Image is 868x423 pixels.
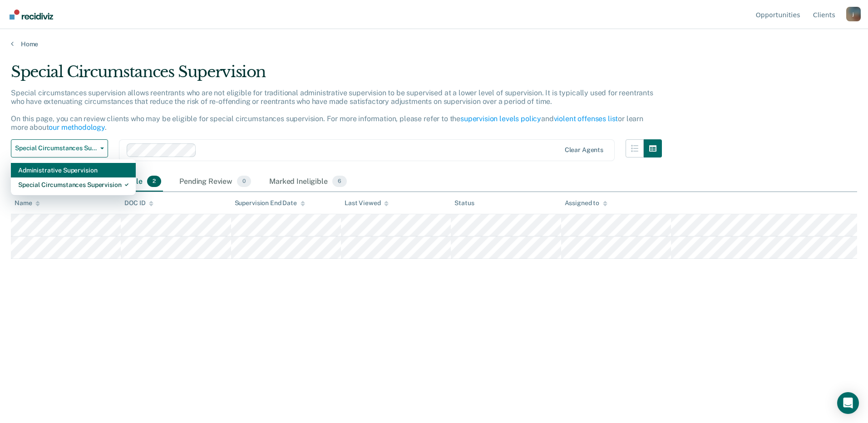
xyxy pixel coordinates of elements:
[554,114,618,123] a: violent offenses list
[345,199,389,207] div: Last Viewed
[124,199,153,207] div: DOC ID
[837,392,859,414] div: Open Intercom Messenger
[15,199,40,207] div: Name
[237,176,251,187] span: 0
[18,177,128,192] div: Special Circumstances Supervision
[846,7,861,21] div: j
[565,199,607,207] div: Assigned to
[267,172,349,192] div: Marked Ineligible6
[565,146,603,154] div: Clear agents
[178,172,253,192] div: Pending Review0
[332,176,347,187] span: 6
[18,163,128,177] div: Administrative Supervision
[147,176,161,187] span: 2
[846,7,861,21] button: Profile dropdown button
[11,159,136,196] div: Dropdown Menu
[11,40,857,48] a: Home
[49,123,105,132] a: our methodology
[11,139,108,157] button: Special Circumstances Supervision
[235,199,305,207] div: Supervision End Date
[15,144,97,152] span: Special Circumstances Supervision
[10,10,53,20] img: Recidiviz
[11,89,653,132] p: Special circumstances supervision allows reentrants who are not eligible for traditional administ...
[460,114,541,123] a: supervision levels policy
[454,199,474,207] div: Status
[11,63,662,89] div: Special Circumstances Supervision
